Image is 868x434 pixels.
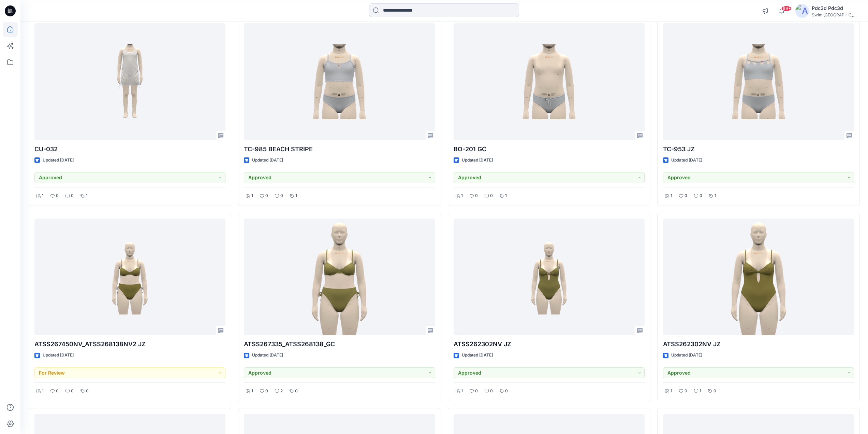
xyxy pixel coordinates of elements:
p: 1 [671,192,672,199]
p: TC-985 BEACH STRIPE [244,144,435,154]
p: 1 [42,192,44,199]
p: 0 [71,192,74,199]
p: ATSS267450NV_ATSS268138NV2 JZ [34,339,225,349]
p: 0 [56,192,59,199]
p: 1 [461,388,463,395]
p: CU-032 [34,144,225,154]
div: Swim [GEOGRAPHIC_DATA] [812,12,859,17]
p: ATSS262302NV JZ [663,339,854,349]
p: ATSS262302NV JZ [454,339,645,349]
p: 1 [295,192,297,199]
a: TC-953 JZ [663,23,854,140]
p: 1 [671,388,672,395]
p: Updated [DATE] [671,352,702,359]
p: 2 [280,388,283,395]
p: TC-953 JZ [663,144,854,154]
p: 0 [295,388,298,395]
p: 0 [280,192,283,199]
p: 0 [490,388,493,395]
p: 1 [715,192,716,199]
p: Updated [DATE] [252,157,283,164]
p: 1 [505,192,507,199]
p: 0 [265,192,268,199]
p: Updated [DATE] [671,157,702,164]
p: 0 [56,388,59,395]
p: 0 [475,388,478,395]
p: 0 [475,192,478,199]
p: 1 [700,388,701,395]
span: 99+ [781,6,792,11]
p: 0 [71,388,74,395]
p: 0 [700,192,702,199]
p: 0 [685,192,687,199]
p: Updated [DATE] [43,157,74,164]
a: ATSS262302NV JZ [454,219,645,336]
p: 1 [42,388,44,395]
img: avatar [795,4,809,18]
a: TC-985 BEACH STRIPE [244,23,435,140]
a: ATSS267450NV_ATSS268138NV2 JZ [34,219,225,336]
p: BO-201 GC [454,144,645,154]
p: 1 [251,192,253,199]
a: ATSS267335_ATSS268138_GC [244,219,435,336]
p: 0 [713,388,716,395]
p: ATSS267335_ATSS268138_GC [244,339,435,349]
p: 0 [86,388,89,395]
p: 0 [505,388,508,395]
p: Updated [DATE] [43,352,74,359]
div: Pdc3d Pdc3d [812,4,859,12]
p: 0 [265,388,268,395]
a: BO-201 GC [454,23,645,140]
p: 0 [490,192,493,199]
p: Updated [DATE] [462,157,493,164]
a: ATSS262302NV JZ [663,219,854,336]
p: 1 [461,192,463,199]
p: Updated [DATE] [462,352,493,359]
p: 1 [251,388,253,395]
a: CU-032 [34,23,225,140]
p: Updated [DATE] [252,352,283,359]
p: 1 [86,192,88,199]
p: 0 [685,388,687,395]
